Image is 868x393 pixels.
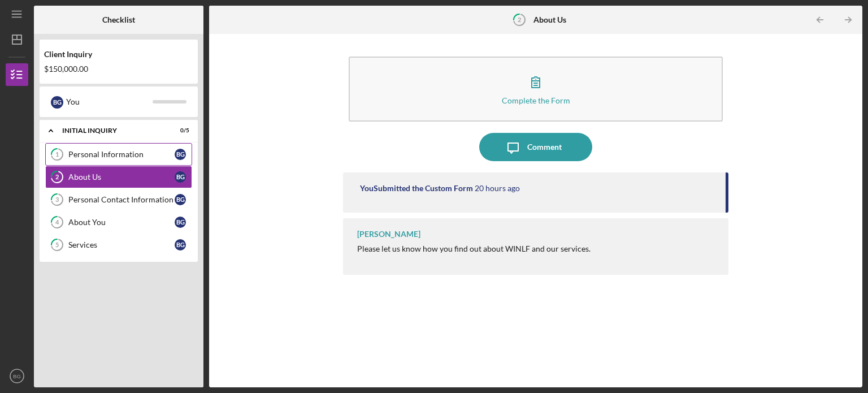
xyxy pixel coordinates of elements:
div: [PERSON_NAME] [357,230,420,239]
div: B G [175,171,186,183]
div: Initial Inquiry [62,127,161,134]
tspan: 2 [518,16,521,23]
text: BG [13,373,21,379]
a: 1Personal InformationBG [45,143,192,166]
div: Personal Information [68,150,175,159]
div: 0 / 5 [169,127,189,134]
div: Services [68,240,175,249]
div: About Us [68,172,175,182]
a: 3Personal Contact InformationBG [45,188,192,211]
div: Comment [527,133,562,161]
tspan: 2 [55,174,59,181]
div: B G [175,239,186,251]
div: Please let us know how you find out about WINLF and our services. [357,244,591,253]
tspan: 5 [55,241,59,249]
div: B G [175,149,186,160]
div: You Submitted the Custom Form [360,184,473,193]
b: Checklist [102,15,135,24]
div: Client Inquiry [44,50,193,59]
div: You [66,92,153,111]
time: 2025-10-08 20:21 [475,184,520,193]
b: About Us [533,15,566,24]
button: Complete the Form [349,57,723,122]
div: About You [68,218,175,227]
a: 4About YouBG [45,211,192,234]
tspan: 1 [55,151,59,158]
tspan: 3 [55,196,59,204]
div: $150,000.00 [44,64,193,74]
div: Complete the Form [502,96,570,105]
button: Comment [479,133,592,161]
div: B G [175,217,186,228]
div: Personal Contact Information [68,195,175,204]
tspan: 4 [55,219,59,226]
div: B G [51,96,63,109]
a: 5ServicesBG [45,234,192,256]
div: B G [175,194,186,205]
a: 2About UsBG [45,166,192,188]
button: BG [6,365,28,387]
